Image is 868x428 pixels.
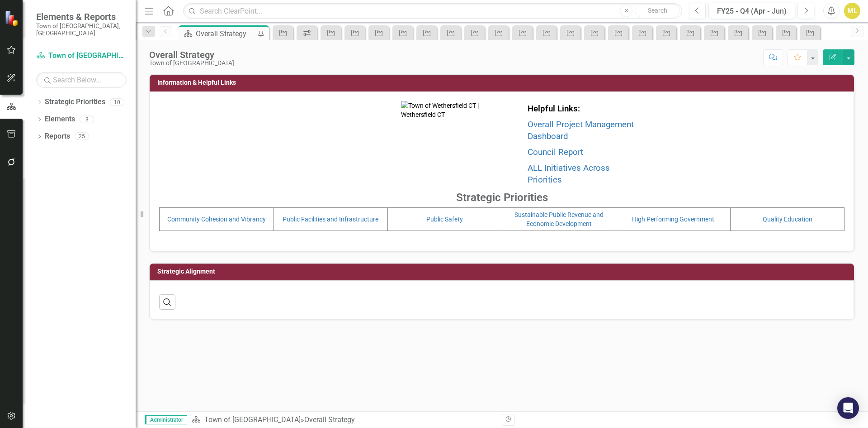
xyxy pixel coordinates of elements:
[204,415,301,424] a: Town of [GEOGRAPHIC_DATA]
[145,415,187,424] span: Administrator
[110,98,124,106] div: 10
[632,216,714,223] a: High Performing Government
[304,415,355,424] div: Overall Strategy
[80,115,94,123] div: 3
[149,60,234,67] div: Town of [GEOGRAPHIC_DATA]
[514,211,604,227] a: Sustainable Public Revenue and Economic Development
[708,3,795,19] button: FY25 - Q4 (Apr - Jun)
[36,72,127,88] input: Search Below...
[712,6,792,17] div: FY25 - Q4 (Apr - Jun)
[528,147,583,157] a: Council Report
[75,133,89,140] div: 25
[837,397,859,419] div: Open Intercom Messenger
[45,97,105,107] a: Strategic Priorities
[149,50,234,60] div: Overall Strategy
[183,3,682,19] input: Search ClearPoint...
[45,131,70,142] a: Reports
[763,216,812,223] a: Quality Education
[157,79,849,86] h3: Information & Helpful Links
[196,28,255,39] div: Overall Strategy
[528,120,634,142] a: Overall Project Management Dashboard
[157,268,849,275] h3: Strategic Alignment
[528,104,580,114] strong: Helpful Links:
[844,3,860,19] button: ML
[192,415,495,425] div: »
[36,22,127,37] small: Town of [GEOGRAPHIC_DATA], [GEOGRAPHIC_DATA]
[167,216,266,223] a: Community Cohesion and Vibrancy
[401,101,487,188] img: Town of Wethersfield CT | Wethersfield CT
[36,11,127,22] span: Elements & Reports
[426,216,463,223] a: Public Safety
[635,5,680,17] button: Search
[528,163,610,185] a: ALL Initiatives Across Priorities
[5,10,20,26] img: ClearPoint Strategy
[648,7,667,14] span: Search
[45,114,75,125] a: Elements
[456,191,548,204] strong: Strategic Priorities
[283,216,378,223] a: Public Facilities and Infrastructure
[36,51,127,61] a: Town of [GEOGRAPHIC_DATA]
